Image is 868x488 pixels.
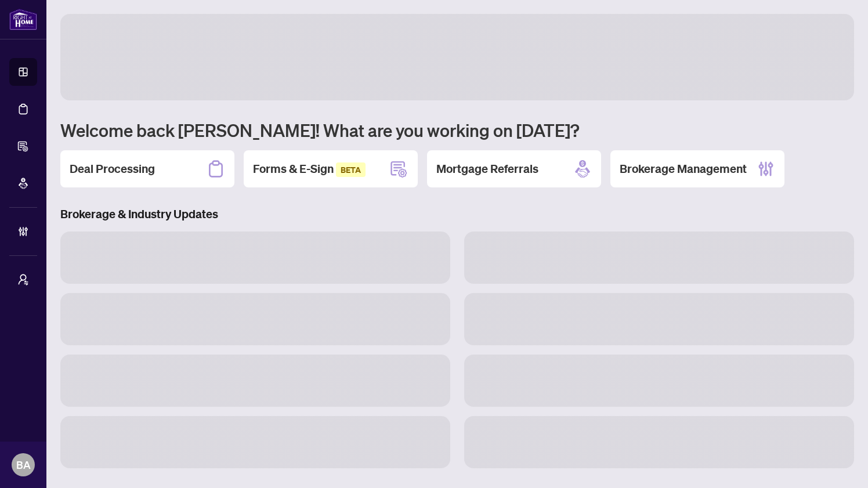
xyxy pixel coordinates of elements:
[336,162,366,177] span: BETA
[60,206,854,222] h3: Brokerage & Industry Updates
[60,119,854,141] h1: Welcome back [PERSON_NAME]! What are you working on [DATE]?
[436,161,538,177] h2: Mortgage Referrals
[16,457,31,473] span: BA
[620,161,747,177] h2: Brokerage Management
[17,274,29,285] span: user-switch
[253,161,366,176] span: Forms & E-Sign
[9,9,37,30] img: logo
[70,161,155,177] h2: Deal Processing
